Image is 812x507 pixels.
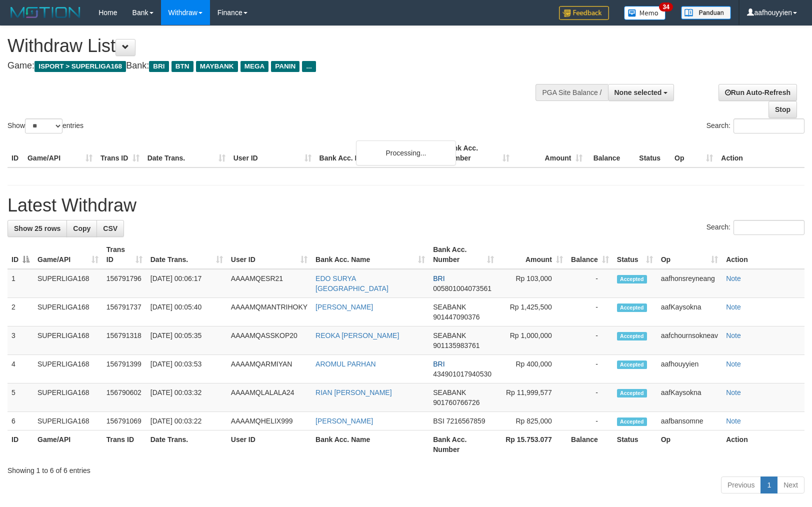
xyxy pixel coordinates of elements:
span: Copy 901447090376 to clipboard [433,313,479,321]
td: - [567,326,613,355]
span: BRI [433,360,444,368]
th: Date Trans. [143,139,229,167]
th: Rp 15.753.077 [498,430,567,459]
td: SUPERLIGA168 [33,355,102,383]
th: Bank Acc. Name [311,430,429,459]
td: 5 [7,383,33,412]
a: RIAN [PERSON_NAME] [315,388,391,396]
img: panduan.png [681,6,731,19]
td: aafKaysokna [657,383,722,412]
span: Copy [73,224,90,232]
td: Rp 103,000 [498,269,567,298]
img: Feedback.jpg [559,6,609,20]
td: aafbansomne [657,412,722,430]
a: Note [726,331,741,339]
span: SEABANK [433,303,466,311]
div: Processing... [356,140,456,165]
h4: Game: Bank: [7,61,531,71]
td: - [567,269,613,298]
td: 4 [7,355,33,383]
td: AAAAMQARMIYAN [227,355,311,383]
td: Rp 825,000 [498,412,567,430]
span: Copy 005801004073561 to clipboard [433,284,491,292]
th: Game/API [33,430,102,459]
a: REOKA [PERSON_NAME] [315,331,399,339]
a: Copy [66,220,97,237]
td: 156791318 [102,326,146,355]
th: Bank Acc. Name [315,139,440,167]
th: Game/API: activate to sort column ascending [33,240,102,269]
span: Accepted [617,360,647,369]
th: Action [722,430,804,459]
th: Op: activate to sort column ascending [657,240,722,269]
th: User ID [227,430,311,459]
td: - [567,412,613,430]
td: 6 [7,412,33,430]
span: PANIN [271,61,299,72]
td: SUPERLIGA168 [33,298,102,326]
a: EDO SURYA [GEOGRAPHIC_DATA] [315,274,388,292]
span: Accepted [617,303,647,312]
td: aafchournsokneav [657,326,722,355]
a: [PERSON_NAME] [315,417,373,425]
td: 156790602 [102,383,146,412]
span: BSI [433,417,444,425]
a: Note [726,303,741,311]
label: Search: [706,118,804,133]
th: Bank Acc. Number: activate to sort column ascending [429,240,498,269]
a: Show 25 rows [7,220,67,237]
div: Showing 1 to 6 of 6 entries [7,461,804,475]
td: aafhouyyien [657,355,722,383]
td: 1 [7,269,33,298]
th: Status: activate to sort column ascending [613,240,657,269]
th: Bank Acc. Number [429,430,498,459]
img: Button%20Memo.svg [624,6,666,20]
th: Action [717,139,804,167]
span: BTN [171,61,193,72]
th: Date Trans.: activate to sort column ascending [146,240,227,269]
a: Note [726,388,741,396]
th: Balance [567,430,613,459]
td: [DATE] 00:05:35 [146,326,227,355]
a: Stop [768,101,797,118]
a: Note [726,417,741,425]
button: None selected [608,84,674,101]
th: Status [613,430,657,459]
th: Game/API [23,139,96,167]
th: User ID: activate to sort column ascending [227,240,311,269]
td: [DATE] 00:03:53 [146,355,227,383]
a: Note [726,274,741,282]
td: [DATE] 00:06:17 [146,269,227,298]
td: AAAAMQESR21 [227,269,311,298]
span: None selected [614,88,662,96]
th: Amount: activate to sort column ascending [498,240,567,269]
th: Action [722,240,804,269]
th: Date Trans. [146,430,227,459]
span: Accepted [617,332,647,340]
input: Search: [733,220,804,235]
td: Rp 400,000 [498,355,567,383]
td: AAAAMQMANTRIHOKY [227,298,311,326]
span: BRI [149,61,168,72]
th: ID [7,139,23,167]
input: Search: [733,118,804,133]
select: Showentries [25,118,62,133]
div: PGA Site Balance / [535,84,607,101]
span: ... [302,61,315,72]
th: Trans ID [96,139,143,167]
span: MAYBANK [196,61,238,72]
th: Trans ID [102,430,146,459]
th: Balance [586,139,635,167]
td: aafKaysokna [657,298,722,326]
a: Note [726,360,741,368]
td: 156791737 [102,298,146,326]
span: BRI [433,274,444,282]
td: SUPERLIGA168 [33,412,102,430]
a: Run Auto-Refresh [718,84,797,101]
td: - [567,383,613,412]
a: AROMUL PARHAN [315,360,376,368]
td: 156791796 [102,269,146,298]
img: MOTION_logo.png [7,5,83,20]
td: 3 [7,326,33,355]
td: Rp 1,000,000 [498,326,567,355]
